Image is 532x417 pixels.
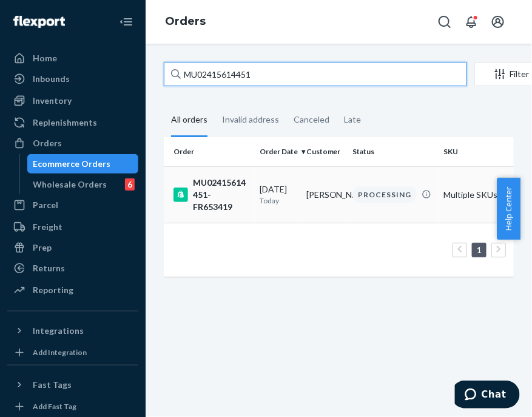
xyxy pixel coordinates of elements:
p: Today [260,195,297,206]
a: Add Integration [7,345,138,360]
a: Add Fast Tag [7,399,138,414]
a: Home [7,49,138,68]
div: Canceled [294,104,329,135]
button: Open account menu [486,10,510,34]
th: Status [348,137,439,166]
iframe: Opens a widget where you can chat to one of our agents [455,381,520,411]
button: Fast Tags [7,375,138,395]
div: Late [344,104,361,135]
div: PROCESSING [352,186,417,203]
a: Returns [7,259,138,278]
div: Replenishments [33,117,97,129]
button: Help Center [497,178,520,240]
div: Add Fast Tag [33,401,76,412]
td: [PERSON_NAME] [301,166,348,223]
div: Fast Tags [33,379,72,391]
ol: breadcrumbs [155,4,215,39]
a: Page 1 is your current page [474,245,484,255]
div: Home [33,52,57,64]
a: Replenishments [7,113,138,132]
button: Close Navigation [114,10,138,34]
a: Orders [7,134,138,153]
a: Reporting [7,280,138,300]
input: Search orders [164,62,467,86]
th: Order [164,137,255,166]
a: Freight [7,217,138,237]
a: Ecommerce Orders [27,154,139,174]
button: Integrations [7,321,138,341]
div: Prep [33,242,52,254]
a: Orders [165,15,206,28]
a: Wholesale Orders6 [27,175,139,194]
div: Reporting [33,284,73,296]
div: Integrations [33,325,84,337]
div: Invalid address [222,104,279,135]
button: Open Search Box [433,10,457,34]
div: [DATE] [260,183,297,206]
div: Wholesale Orders [33,178,107,191]
button: Open notifications [459,10,483,34]
a: Prep [7,238,138,257]
div: Orders [33,137,62,149]
div: Freight [33,221,62,233]
div: MU02415614451-FR653419 [173,177,250,213]
div: Inbounds [33,73,70,85]
th: Order Date [255,137,301,166]
div: Returns [33,262,65,274]
div: 6 [125,178,135,191]
div: Inventory [33,95,72,107]
div: All orders [171,104,207,137]
div: Add Integration [33,347,87,358]
a: Inbounds [7,69,138,89]
a: Inventory [7,91,138,110]
a: Parcel [7,195,138,215]
div: Customer [306,146,343,157]
div: Ecommerce Orders [33,158,111,170]
div: Parcel [33,199,58,211]
img: Flexport logo [13,16,65,28]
